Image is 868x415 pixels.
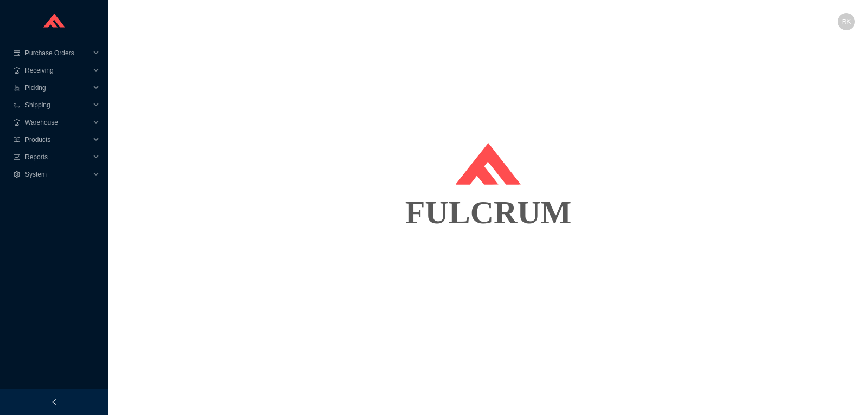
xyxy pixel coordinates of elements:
[25,62,90,79] span: Receiving
[25,79,90,96] span: Picking
[13,137,21,143] span: read
[25,96,90,114] span: Shipping
[25,148,90,166] span: Reports
[25,131,90,148] span: Products
[13,154,21,160] span: fund
[13,171,21,178] span: setting
[13,50,21,56] span: credit-card
[51,399,58,405] span: left
[25,44,90,62] span: Purchase Orders
[122,185,855,239] div: FULCRUM
[842,13,851,30] span: RK
[25,166,90,183] span: System
[25,114,90,131] span: Warehouse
